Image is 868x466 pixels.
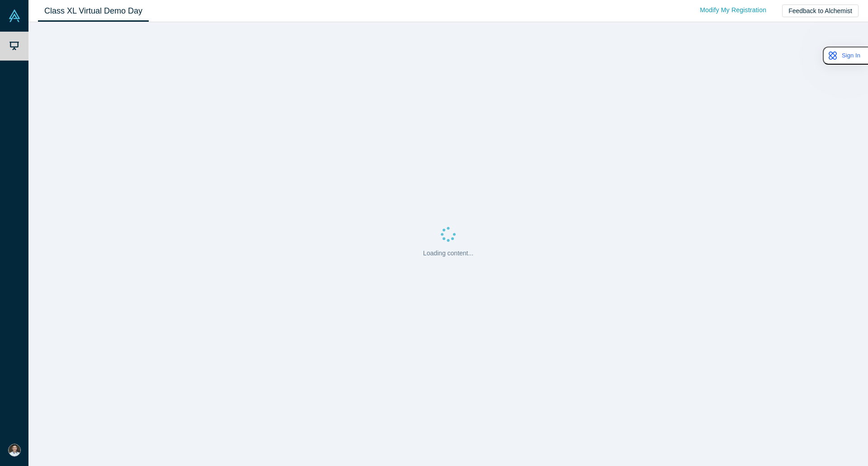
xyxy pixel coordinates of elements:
button: Feedback to Alchemist [782,5,859,17]
p: Loading content... [423,249,473,258]
img: Alchemist Vault Logo [8,9,21,22]
a: Modify My Registration [690,2,776,18]
a: Class XL Virtual Demo Day [38,0,149,22]
img: Matias Wibowo's Account [8,444,21,457]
